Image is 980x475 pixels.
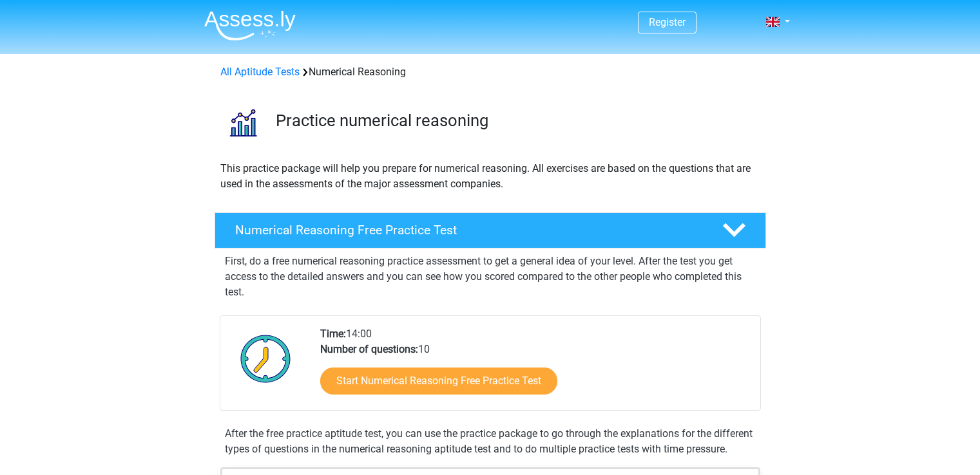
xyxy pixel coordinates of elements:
[320,368,557,395] a: Start Numerical Reasoning Free Practice Test
[225,254,756,300] p: First, do a free numerical reasoning practice assessment to get a general idea of your level. Aft...
[220,66,300,78] a: All Aptitude Tests
[276,111,756,131] h3: Practice numerical reasoning
[233,326,298,391] img: Clock
[320,328,346,340] b: Time:
[220,426,761,457] div: After the free practice aptitude test, you can use the practice package to go through the explana...
[320,343,418,355] b: Number of questions:
[209,212,771,248] a: Numerical Reasoning Free Practice Test
[311,326,760,410] div: 14:00 10
[204,10,296,41] img: Assessly
[649,16,686,28] a: Register
[235,223,702,237] h4: Numerical Reasoning Free Practice Test
[220,161,760,192] p: This practice package will help you prepare for numerical reasoning. All exercises are based on t...
[215,64,765,80] div: Numerical Reasoning
[215,95,270,150] img: numerical reasoning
